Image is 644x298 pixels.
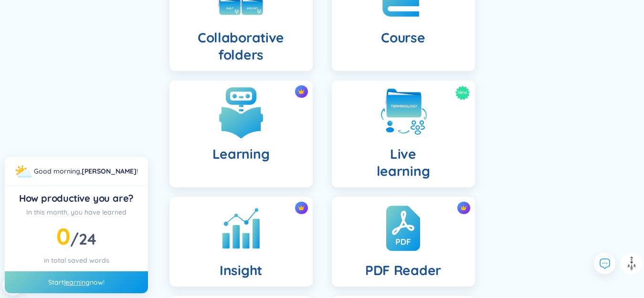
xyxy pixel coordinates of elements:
[160,197,322,287] a: crown iconInsight
[322,197,485,287] a: crown iconPDF Reader
[177,29,305,63] h4: Collaborative folders
[212,145,270,163] h4: Learning
[12,255,140,266] div: in total saved words
[298,88,305,95] img: crown icon
[460,205,467,211] img: crown icon
[298,205,305,211] img: crown icon
[70,229,96,248] span: /
[82,167,137,175] a: [PERSON_NAME]
[34,166,138,176] div: !
[34,167,82,175] span: Good morning ,
[220,262,262,279] h4: Insight
[457,85,467,100] span: New
[5,271,148,293] div: Start now!
[381,29,425,46] h4: Course
[12,192,140,205] div: How productive you are?
[160,81,322,187] a: crown iconLearning
[56,222,70,250] span: 0
[377,145,430,180] h4: Live learning
[12,207,140,217] div: In this month, you have learned
[64,278,90,287] a: learning
[322,81,485,187] a: NewLivelearning
[624,256,639,271] img: to top
[365,262,441,279] h4: PDF Reader
[79,229,96,248] span: 24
